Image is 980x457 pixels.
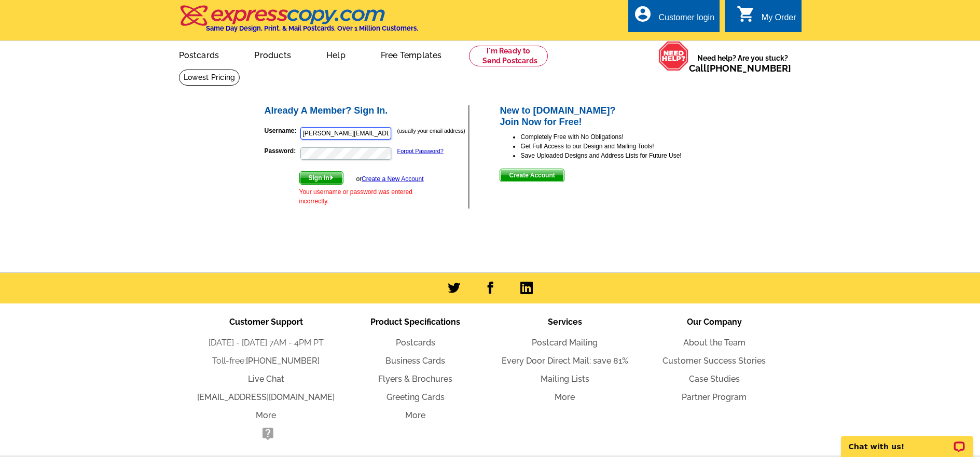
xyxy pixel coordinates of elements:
a: Postcards [396,338,435,348]
button: Create Account [500,169,564,182]
label: Username: [265,126,299,135]
li: Completely Free with No Obligations! [520,132,717,142]
a: Create a New Account [362,175,423,183]
a: More [256,410,276,420]
iframe: LiveChat chat widget [834,424,980,457]
span: Customer Support [229,317,303,327]
a: More [405,410,425,420]
a: Same Day Design, Print, & Mail Postcards. Over 1 Million Customers. [179,12,418,32]
a: Mailing Lists [541,374,589,384]
a: About the Team [683,338,746,348]
a: Greeting Cards [387,392,445,402]
a: Products [238,42,308,66]
li: Toll-free: [191,355,341,367]
a: Forgot Password? [397,148,444,154]
span: Services [548,317,582,327]
div: Customer login [658,13,714,27]
span: Product Specifications [370,317,460,327]
a: Partner Program [682,392,747,402]
span: Need help? Are you stuck? [689,53,796,74]
a: Every Door Direct Mail: save 81% [502,356,628,366]
span: Sign In [300,172,343,184]
a: Live Chat [248,374,284,384]
a: Postcards [162,42,236,66]
a: More [555,392,575,402]
a: [PHONE_NUMBER] [246,356,320,366]
h2: Already A Member? Sign In. [265,105,468,117]
li: Save Uploaded Designs and Address Lists for Future Use! [520,151,717,160]
h2: New to [DOMAIN_NAME]? Join Now for Free! [500,105,717,128]
div: My Order [762,13,796,27]
a: Flyers & Brochures [378,374,452,384]
a: Case Studies [689,374,740,384]
img: button-next-arrow-white.png [329,175,334,180]
a: [EMAIL_ADDRESS][DOMAIN_NAME] [197,392,335,402]
a: [PHONE_NUMBER] [707,63,791,74]
i: account_circle [633,5,652,23]
li: Get Full Access to our Design and Mailing Tools! [520,142,717,151]
span: Call [689,63,791,74]
small: (usually your email address) [397,128,465,134]
button: Sign In [299,171,343,185]
div: Your username or password was entered incorrectly. [299,187,424,206]
a: shopping_cart My Order [737,11,796,24]
a: Business Cards [385,356,445,366]
a: Free Templates [364,42,459,66]
span: Create Account [500,169,563,182]
li: [DATE] - [DATE] 7AM - 4PM PT [191,337,341,349]
img: help [658,41,689,71]
a: account_circle Customer login [633,11,714,24]
div: or [356,174,423,184]
i: shopping_cart [737,5,755,23]
a: Postcard Mailing [532,338,598,348]
a: Help [310,42,362,66]
label: Password: [265,146,299,156]
h4: Same Day Design, Print, & Mail Postcards. Over 1 Million Customers. [206,24,418,32]
span: Our Company [687,317,742,327]
a: Customer Success Stories [662,356,766,366]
